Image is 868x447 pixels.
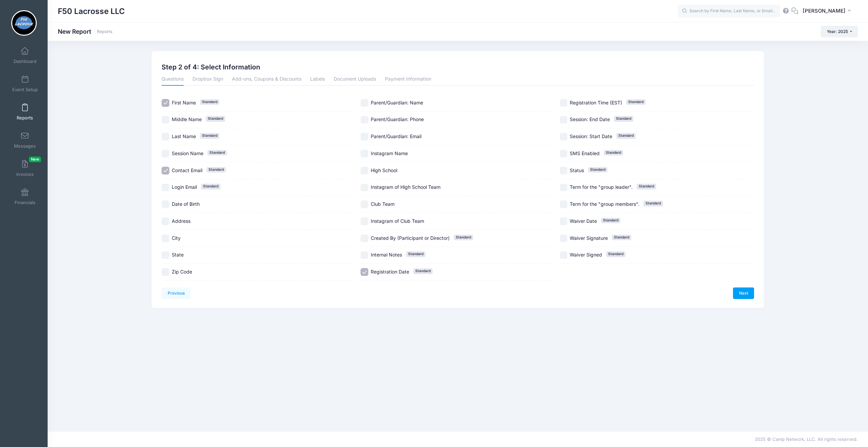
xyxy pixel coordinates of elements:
a: Labels [310,73,325,86]
span: Session: End Date [570,116,610,122]
input: Internal NotesStandard [361,251,368,259]
input: State [162,251,169,259]
span: 2025 © Camp Network, LLC. All rights reserved. [755,436,858,442]
input: Parent/Guardian: Email [361,133,368,140]
span: Standard [626,99,646,105]
input: Term for the "group leader".Standard [560,184,568,192]
a: Dropbox Sign [193,73,223,86]
span: New [29,156,41,162]
span: Invoices [16,171,34,177]
img: F50 Lacrosse LLC [11,10,37,36]
span: Parent/Guardian: Email [371,133,421,139]
span: Registration Date [371,269,409,275]
span: Middle Name [172,116,202,122]
span: Last Name [172,133,196,139]
span: State [172,252,184,258]
span: Instagram of High School Team [371,184,440,190]
a: Previous [162,287,190,299]
span: Standard [207,150,227,155]
a: Reports [9,100,41,124]
input: Last NameStandard [162,133,169,140]
span: Club Team [371,201,395,207]
span: Standard [201,184,220,189]
input: Middle NameStandard [162,116,169,124]
input: Term for the "group members".Standard [560,200,568,208]
input: First NameStandard [162,99,169,107]
span: Waiver Signed [570,252,602,258]
span: Waiver Signature [570,235,608,241]
a: Add-ons, Coupons & Discounts [232,73,301,86]
a: Questions [162,73,184,86]
input: Search by First Name, Last Name, or Email... [678,4,780,18]
span: Standard [588,167,607,172]
h2: Step 2 of 4: Select Information [162,63,260,71]
a: Reports [97,29,113,34]
span: Standard [206,116,225,121]
input: Address [162,217,169,225]
span: Standard [200,99,219,105]
input: Session NameStandard [162,150,169,158]
input: Instagram Name [361,150,368,158]
input: Zip Code [162,268,169,276]
span: Event Setup [12,87,38,93]
span: Standard [413,268,433,274]
span: Dashboard [14,59,36,64]
span: Parent/Guardian: Phone [371,116,424,122]
a: InvoicesNew [9,156,41,180]
span: Login Email [172,184,197,190]
span: Zip Code [172,269,192,275]
span: Standard [206,167,226,172]
h1: New Report [58,28,113,35]
input: Waiver SignedStandard [560,251,568,259]
input: Login EmailStandard [162,184,169,192]
span: Address [172,218,190,224]
span: Standard [644,201,663,206]
button: [PERSON_NAME] [798,3,858,19]
span: Internal Notes [371,252,402,258]
span: Session Name [172,150,203,156]
span: Messages [14,143,36,149]
span: Session: Start Date [570,133,612,139]
a: Event Setup [9,72,41,96]
button: Year: 2025 [821,26,858,37]
span: Registration Time (EST) [570,100,622,105]
span: Standard [604,150,623,155]
span: SMS Enabled [570,150,600,156]
span: Standard [614,116,633,121]
a: Next [733,287,754,299]
a: Payment Information [385,73,431,86]
span: Term for the "group members". [570,201,639,207]
input: StatusStandard [560,167,568,175]
input: Created By (Participant or Director)Standard [361,234,368,242]
span: Parent/Guardian: Name [371,100,423,105]
a: Document Uploads [334,73,376,86]
input: City [162,234,169,242]
input: Waiver SignatureStandard [560,234,568,242]
span: Instagram of Club Team [371,218,424,224]
span: Reports [17,115,33,121]
input: SMS EnabledStandard [560,150,568,158]
span: Created By (Participant or Director) [371,235,450,241]
span: Standard [200,133,219,138]
span: Standard [616,133,636,138]
input: Session: Start DateStandard [560,133,568,140]
span: Waiver Date [570,218,597,224]
input: Contact EmailStandard [162,167,169,175]
span: High School [371,167,397,173]
span: Date of Birth [172,201,200,207]
span: Standard [406,251,425,257]
span: Contact Email [172,167,202,173]
span: Term for the "group leader". [570,184,633,190]
input: Instagram of High School Team [361,184,368,192]
a: Messages [9,128,41,152]
span: Standard [454,235,473,240]
input: Parent/Guardian: Phone [361,116,368,124]
span: Financials [15,200,35,205]
input: Club Team [361,200,368,208]
input: Date of Birth [162,200,169,208]
input: Instagram of Club Team [361,217,368,225]
span: [PERSON_NAME] [803,7,846,15]
span: Instagram Name [371,150,408,156]
span: Standard [601,218,620,223]
span: Standard [606,251,625,257]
